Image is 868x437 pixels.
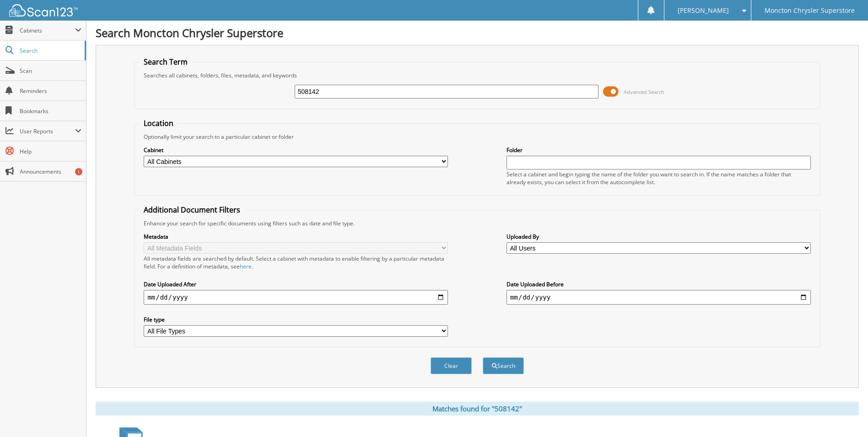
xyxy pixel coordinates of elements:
span: Reminders [20,87,81,95]
button: Clear [431,357,472,374]
label: File type [144,316,448,323]
label: Metadata [144,233,448,240]
input: start [144,290,448,305]
div: Select a cabinet and begin typing the name of the folder you want to search in. If the name match... [507,170,811,186]
span: Bookmarks [20,107,81,115]
label: Folder [507,146,811,154]
a: here [240,262,252,270]
legend: Search Term [139,57,192,67]
span: Help [20,147,81,155]
label: Date Uploaded Before [507,280,811,288]
span: Moncton Chrysler Superstore [765,8,855,13]
div: Searches all cabinets, folders, files, metadata, and keywords [139,71,815,79]
button: Search [483,357,524,374]
label: Cabinet [144,146,448,154]
span: User Reports [20,127,75,135]
span: [PERSON_NAME] [678,8,729,13]
label: Uploaded By [507,233,811,240]
span: Scan [20,67,81,75]
legend: Additional Document Filters [139,205,245,215]
span: Announcements [20,168,81,175]
span: Search [20,47,80,55]
span: Advanced Search [624,88,664,95]
span: Cabinets [20,27,75,34]
img: scan123-logo-white.svg [9,4,78,16]
label: Date Uploaded After [144,280,448,288]
legend: Location [139,118,178,128]
div: Enhance your search for specific documents using filters such as date and file type. [139,219,815,227]
div: All metadata fields are searched by default. Select a cabinet with metadata to enable filtering b... [144,255,448,270]
input: end [507,290,811,305]
h1: Search Moncton Chrysler Superstore [96,25,859,40]
div: Matches found for "508142" [96,402,859,415]
div: Optionally limit your search to a particular cabinet or folder [139,133,815,141]
div: 1 [75,168,82,175]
